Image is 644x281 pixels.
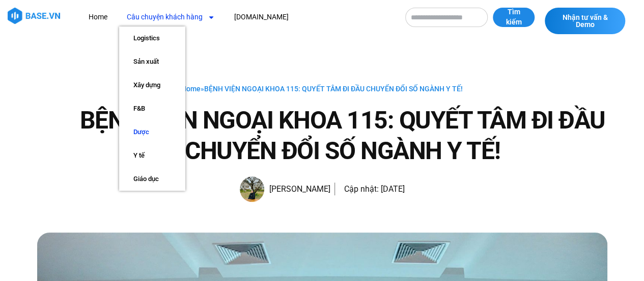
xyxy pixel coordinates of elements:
[119,97,185,120] a: F&B
[555,14,615,28] span: Nhận tư vấn & Demo
[119,167,185,191] a: Giáo dục
[119,144,185,167] a: Y tế
[204,85,463,93] span: BỆNH VIỆN NGOẠI KHOA 115: QUYẾT TÂM ĐI ĐẦU CHUYỂN ĐỔI SỐ NGÀNH Y TẾ!
[344,184,379,194] span: Cập nhật:
[240,176,264,202] img: Picture of Đoàn Đức
[119,27,185,191] ul: Câu chuyện khách hàng
[119,8,222,27] a: Câu chuyện khách hàng
[227,8,296,27] a: [DOMAIN_NAME]
[264,182,330,196] span: [PERSON_NAME]
[493,8,535,27] button: Tìm kiếm
[181,85,201,93] a: Home
[119,73,185,97] a: Xây dựng
[78,105,607,166] h1: BỆNH VIỆN NGOẠI KHOA 115: QUYẾT TÂM ĐI ĐẦU CHUYỂN ĐỔI SỐ NGÀNH Y TẾ!
[381,184,405,194] time: [DATE]
[81,8,115,27] a: Home
[240,176,330,202] a: Picture of Đoàn Đức [PERSON_NAME]
[119,27,185,50] a: Logistics
[503,7,524,27] span: Tìm kiếm
[119,120,185,144] a: Dược
[81,8,396,27] nav: Menu
[181,85,463,93] span: »
[545,8,625,34] a: Nhận tư vấn & Demo
[119,50,185,73] a: Sản xuất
